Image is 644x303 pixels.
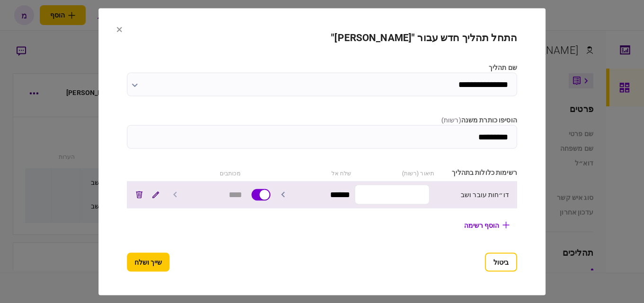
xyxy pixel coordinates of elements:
button: שייך ושלח [127,252,170,271]
input: שם תהליך [127,72,517,96]
h2: התחל תהליך חדש עבור "[PERSON_NAME]" [127,32,517,43]
div: דו״חות עובר ושב [434,190,509,199]
div: מכותבים [162,167,241,177]
button: ביטול [485,252,517,271]
div: תיאור (רשות) [356,167,434,177]
div: רשימות כלולות בתהליך [439,167,517,177]
span: ( רשות ) [441,116,461,123]
input: הוסיפו כותרת משנה [127,125,517,148]
button: הוסף רשימה [456,216,517,234]
label: שם תהליך [127,62,517,72]
label: הוסיפו כותרת משנה [127,115,517,125]
div: שלח אל [274,167,352,177]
